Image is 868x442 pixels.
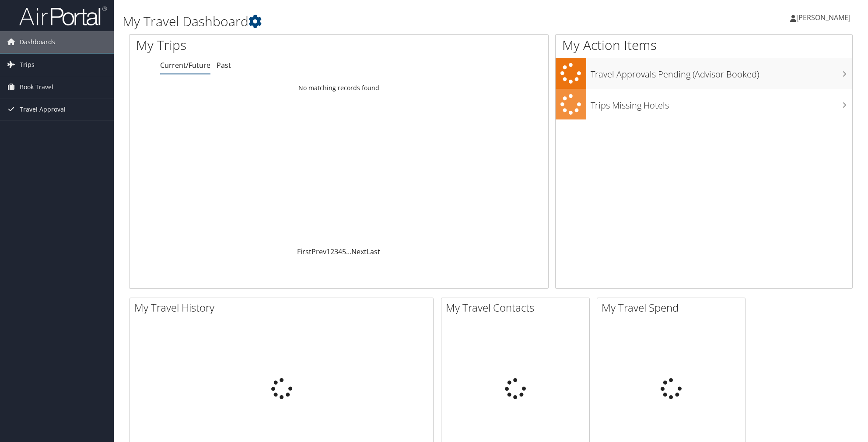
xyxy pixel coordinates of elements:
[129,80,548,96] td: No matching records found
[796,13,850,22] span: [PERSON_NAME]
[367,247,380,256] a: Last
[334,247,338,256] a: 3
[311,247,326,256] a: Prev
[297,247,311,256] a: First
[591,64,852,81] h3: Travel Approvals Pending (Advisor Booked)
[342,247,346,256] a: 5
[602,300,745,315] h2: My Travel Spend
[19,6,107,26] img: airportal-logo.png
[326,247,330,256] a: 1
[556,36,852,54] h1: My Action Items
[160,60,210,70] a: Current/Future
[122,12,614,31] h1: My Travel Dashboard
[338,247,342,256] a: 4
[20,98,66,120] span: Travel Approval
[20,54,35,76] span: Trips
[346,247,351,256] span: …
[217,60,231,70] a: Past
[591,95,852,112] h3: Trips Missing Hotels
[790,4,859,31] a: [PERSON_NAME]
[20,76,53,98] span: Book Travel
[136,36,367,54] h1: My Trips
[446,300,589,315] h2: My Travel Contacts
[330,247,334,256] a: 2
[20,31,55,53] span: Dashboards
[134,300,433,315] h2: My Travel History
[556,89,852,120] a: Trips Missing Hotels
[556,58,852,89] a: Travel Approvals Pending (Advisor Booked)
[351,247,367,256] a: Next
